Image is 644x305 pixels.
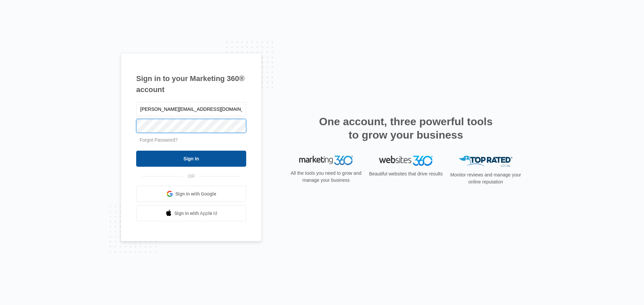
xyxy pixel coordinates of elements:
a: Sign in with Apple Id [136,205,246,221]
span: Sign in with Apple Id [174,210,217,217]
img: Websites 360 [379,156,433,165]
img: Top Rated Local [459,156,513,167]
a: Forgot Password? [140,137,178,143]
span: Sign in with Google [175,190,216,198]
span: OR [183,173,200,180]
p: Beautiful websites that drive results [368,170,443,177]
p: All the tools you need to grow and manage your business [288,170,364,184]
h1: Sign in to your Marketing 360® account [136,73,246,95]
h2: One account, three powerful tools to grow your business [317,115,495,142]
p: Monitor reviews and manage your online reputation [448,171,523,185]
input: Sign In [136,151,246,167]
img: Marketing 360 [299,156,353,165]
a: Sign in with Google [136,186,246,202]
input: Email [136,102,246,116]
